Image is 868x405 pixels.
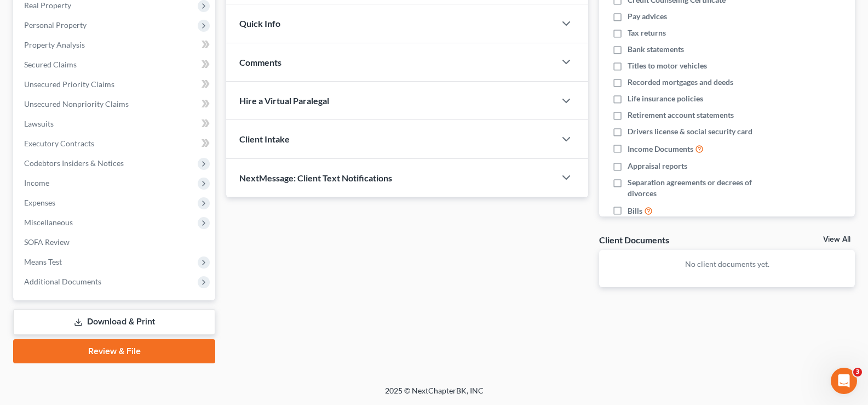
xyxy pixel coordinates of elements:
[628,161,687,172] span: Appraisal reports
[853,368,862,377] span: 3
[24,99,129,109] span: Unsecured Nonpriority Claims
[239,173,392,183] span: NextMessage: Client Text Notifications
[628,93,703,104] span: Life insurance policies
[239,95,329,106] span: Hire a Virtual Paralegal
[239,18,280,28] span: Quick Info
[15,134,215,153] a: Executory Contracts
[628,27,666,38] span: Tax returns
[628,77,733,88] span: Recorded mortgages and deeds
[628,110,734,121] span: Retirement account statements
[24,40,85,49] span: Property Analysis
[24,139,94,148] span: Executory Contracts
[24,178,49,187] span: Income
[628,126,752,137] span: Drivers license & social security card
[628,206,642,216] span: Bills
[24,218,73,227] span: Miscellaneous
[24,257,62,266] span: Means Test
[122,385,746,405] div: 2025 © NextChapterBK, INC
[628,144,693,155] span: Income Documents
[15,55,215,75] a: Secured Claims
[15,35,215,55] a: Property Analysis
[24,277,101,286] span: Additional Documents
[24,158,124,168] span: Codebtors Insiders & Notices
[13,339,215,363] a: Review & File
[239,134,290,144] span: Client Intake
[24,79,114,89] span: Unsecured Priority Claims
[24,20,87,30] span: Personal Property
[24,237,70,247] span: SOFA Review
[15,232,215,252] a: SOFA Review
[15,114,215,134] a: Lawsuits
[24,60,77,69] span: Secured Claims
[831,368,857,394] iframe: Intercom live chat
[24,198,55,207] span: Expenses
[239,57,281,67] span: Comments
[628,177,781,199] span: Separation agreements or decrees of divorces
[628,44,684,55] span: Bank statements
[608,259,846,270] p: No client documents yet.
[628,60,707,71] span: Titles to motor vehicles
[628,11,667,22] span: Pay advices
[24,119,54,128] span: Lawsuits
[13,309,215,335] a: Download & Print
[823,236,850,243] a: View All
[15,94,215,114] a: Unsecured Nonpriority Claims
[24,1,71,10] span: Real Property
[15,75,215,94] a: Unsecured Priority Claims
[599,234,669,246] div: Client Documents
